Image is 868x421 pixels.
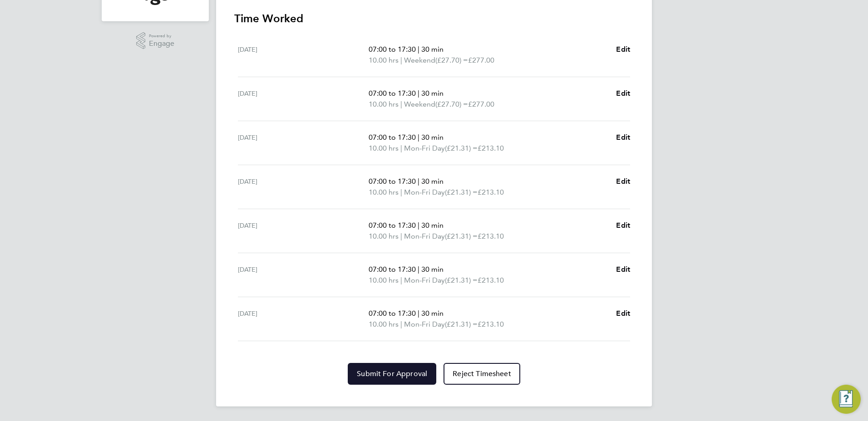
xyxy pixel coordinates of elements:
[616,265,630,274] span: Edit
[238,308,369,330] div: [DATE]
[357,369,427,378] span: Submit For Approval
[832,385,861,414] button: Engage Resource Center
[616,133,630,142] span: Edit
[369,265,416,274] span: 07:00 to 17:30
[149,32,174,40] span: Powered by
[616,177,630,186] span: Edit
[404,275,445,286] span: Mon-Fri Day
[421,265,444,274] span: 30 min
[445,188,478,196] span: (£21.31) =
[369,276,399,284] span: 10.00 hrs
[400,276,402,284] span: |
[369,133,416,142] span: 07:00 to 17:30
[238,176,369,198] div: [DATE]
[478,320,504,328] span: £213.10
[369,232,399,240] span: 10.00 hrs
[369,144,399,152] span: 10.00 hrs
[616,220,630,231] a: Edit
[616,45,630,54] span: Edit
[149,40,174,48] span: Engage
[421,221,444,230] span: 30 min
[404,99,435,110] span: Weekend
[348,363,436,385] button: Submit For Approval
[421,45,444,54] span: 30 min
[616,264,630,275] a: Edit
[404,143,445,154] span: Mon-Fri Day
[369,100,399,108] span: 10.00 hrs
[400,144,402,152] span: |
[616,309,630,318] span: Edit
[468,56,494,64] span: £277.00
[400,56,402,64] span: |
[616,89,630,98] span: Edit
[418,265,419,274] span: |
[421,309,444,318] span: 30 min
[369,177,416,186] span: 07:00 to 17:30
[445,320,478,328] span: (£21.31) =
[435,56,468,64] span: (£27.70) =
[404,187,445,198] span: Mon-Fri Day
[369,45,416,54] span: 07:00 to 17:30
[468,100,494,108] span: £277.00
[453,369,511,378] span: Reject Timesheet
[369,309,416,318] span: 07:00 to 17:30
[616,221,630,230] span: Edit
[369,320,399,328] span: 10.00 hrs
[238,220,369,242] div: [DATE]
[404,231,445,242] span: Mon-Fri Day
[421,177,444,186] span: 30 min
[418,45,419,54] span: |
[369,188,399,196] span: 10.00 hrs
[616,88,630,99] a: Edit
[238,132,369,154] div: [DATE]
[445,144,478,152] span: (£21.31) =
[238,88,369,110] div: [DATE]
[616,132,630,143] a: Edit
[369,221,416,230] span: 07:00 to 17:30
[478,188,504,196] span: £213.10
[400,232,402,240] span: |
[418,221,419,230] span: |
[404,319,445,330] span: Mon-Fri Day
[421,89,444,98] span: 30 min
[616,176,630,187] a: Edit
[444,363,520,385] button: Reject Timesheet
[369,89,416,98] span: 07:00 to 17:30
[238,264,369,286] div: [DATE]
[616,308,630,319] a: Edit
[478,232,504,240] span: £213.10
[616,44,630,55] a: Edit
[421,133,444,142] span: 30 min
[404,55,435,66] span: Weekend
[435,100,468,108] span: (£27.70) =
[418,309,419,318] span: |
[445,232,478,240] span: (£21.31) =
[478,276,504,284] span: £213.10
[400,320,402,328] span: |
[400,188,402,196] span: |
[136,32,175,49] a: Powered byEngage
[418,177,419,186] span: |
[445,276,478,284] span: (£21.31) =
[238,44,369,66] div: [DATE]
[400,100,402,108] span: |
[369,56,399,64] span: 10.00 hrs
[418,89,419,98] span: |
[478,144,504,152] span: £213.10
[418,133,419,142] span: |
[234,11,634,26] h3: Time Worked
